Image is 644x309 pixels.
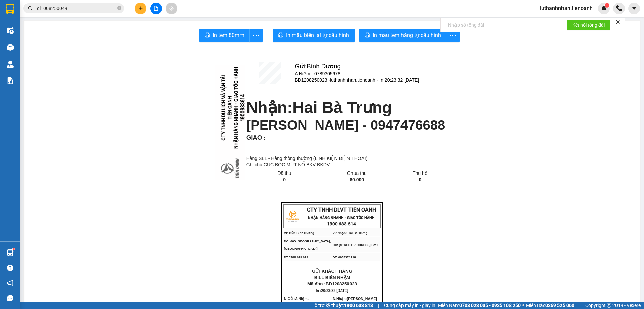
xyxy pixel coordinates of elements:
span: ---------------------------------------------- [296,262,368,267]
span: ĐT:0789 629 629 [284,256,308,259]
img: warehouse-icon [7,27,14,34]
span: ⚪️ [522,304,524,307]
span: BD1208250023 [326,281,357,286]
span: ĐC: [STREET_ADDRESS] BMT [333,243,378,247]
span: 1 [606,3,608,8]
sup: 1 [13,248,15,250]
span: printer [278,32,283,39]
span: luthanhnhan.tienoanh - In: [330,77,419,83]
img: phone-icon [616,5,622,11]
span: Đã thu [277,170,291,176]
span: file-add [154,6,158,11]
sup: 1 [605,3,609,8]
span: luthanhnhan.tienoanh [535,4,598,12]
span: question-circle [7,265,13,271]
span: Ghi chú: [246,162,330,167]
span: GỬI KHÁCH HÀNG [312,269,352,274]
strong: 1900 633 818 [344,303,373,308]
span: copyright [607,303,611,308]
span: BD1208250023 - [294,77,419,83]
button: printerIn mẫu biên lai tự cấu hình [273,29,355,42]
span: Kết nối tổng đài [572,21,605,29]
img: icon-new-feature [601,5,607,11]
span: aim [169,6,174,11]
span: close [615,20,620,24]
span: A Niệm - 0789305678 [294,71,340,76]
img: solution-icon [7,77,14,84]
span: 60.000 [350,177,364,182]
span: printer [365,32,370,39]
span: Miền Nam [438,302,521,309]
strong: Nhận: [246,99,392,116]
span: Hỗ trợ kỹ thuật: [311,302,373,309]
button: Kết nối tổng đài [567,20,610,30]
img: warehouse-icon [7,249,14,256]
button: printerIn mẫu tem hàng tự cấu hình [359,29,446,42]
span: 1 - Hàng thông thường (LINH KIỆN ĐIỆN THOẠI) [264,156,367,161]
span: Thu hộ [413,170,428,176]
span: more [446,31,459,40]
button: caret-down [628,3,640,14]
span: plus [138,6,143,11]
span: [PERSON_NAME] - 0947476688 [246,118,445,132]
span: search [28,6,33,11]
span: Cung cấp máy in - giấy in: [384,302,436,309]
span: [PERSON_NAME] - [333,297,377,308]
span: ĐT: 0935371718 [333,256,356,259]
span: caret-down [631,5,637,11]
img: warehouse-icon [7,44,14,51]
span: BILL BIÊN NHẬN [314,275,350,280]
span: more [250,31,262,40]
span: N.Nhận: [333,297,377,308]
span: : [262,135,265,141]
span: In : [316,288,348,293]
span: | [579,302,580,309]
span: | [378,302,379,309]
span: 0 [419,177,421,182]
span: Miền Bắc [526,302,574,309]
span: GIAO [246,134,262,141]
button: plus [135,3,146,14]
span: Hàng:SL [246,156,368,161]
input: Tìm tên, số ĐT hoặc mã đơn [37,5,116,12]
span: Hai Bà Trưng [292,99,392,116]
span: 0 [283,177,286,182]
span: close-circle [117,5,121,12]
span: VP Gửi: Bình Dương [284,231,314,235]
input: Nhập số tổng đài [444,20,561,30]
button: more [249,29,263,42]
span: Mã đơn : [307,281,357,286]
button: more [446,29,460,42]
strong: NHẬN HÀNG NHANH - GIAO TỐC HÀNH [308,216,375,220]
strong: 1900 633 614 [327,221,356,226]
span: 20:23:32 [DATE] [321,288,348,293]
span: notification [7,280,13,286]
img: warehouse-icon [7,61,14,68]
strong: 0708 023 035 - 0935 103 250 [459,303,521,308]
span: A Niệm [295,297,307,301]
span: Bình Dương [307,63,341,70]
span: VP Nhận: Hai Bà Trưng [333,231,367,235]
button: aim [166,3,177,14]
img: logo [284,208,301,225]
span: In mẫu tem hàng tự cấu hình [373,31,441,39]
span: Chưa thu [347,170,367,176]
span: In tem 80mm [213,31,244,39]
span: message [7,295,13,301]
span: ĐC: 660 [GEOGRAPHIC_DATA], [GEOGRAPHIC_DATA] [284,240,331,250]
span: 20:23:32 [DATE] [385,77,419,83]
span: CTY TNHH DLVT TIẾN OANH [307,207,376,213]
img: logo-vxr [6,4,14,14]
span: close-circle [117,6,121,10]
span: N.Gửi: [284,297,318,308]
span: printer [205,32,210,39]
button: printerIn tem 80mm [199,29,250,42]
span: CỤC BỌC MÚT NỔ BKV BKDV [264,162,330,167]
span: In mẫu biên lai tự cấu hình [286,31,349,39]
strong: 0369 525 060 [545,303,574,308]
button: file-add [150,3,162,14]
span: Gửi: [294,63,341,70]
